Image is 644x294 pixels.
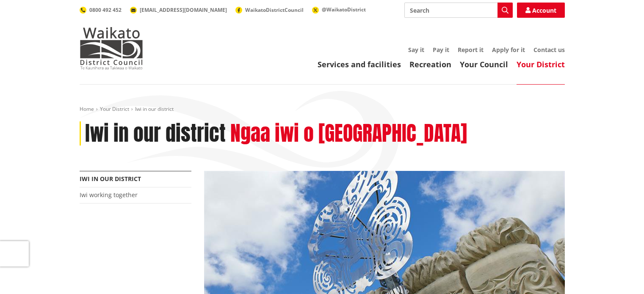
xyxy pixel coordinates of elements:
h2: Ngaa iwi o [GEOGRAPHIC_DATA] [230,121,467,146]
input: Search input [404,3,513,18]
a: [EMAIL_ADDRESS][DOMAIN_NAME] [130,6,227,14]
a: Contact us [533,46,565,54]
a: WaikatoDistrictCouncil [235,6,304,14]
a: Your District [100,105,129,113]
a: Pay it [433,46,449,54]
span: [EMAIL_ADDRESS][DOMAIN_NAME] [140,6,227,14]
a: Report it [458,46,484,54]
a: Say it [408,46,424,54]
a: Iwi in our district [80,175,141,183]
a: Iwi working together [80,191,138,199]
a: Services and facilities [318,59,401,69]
img: Waikato District Council - Te Kaunihera aa Takiwaa o Waikato [80,27,143,69]
nav: breadcrumb [80,106,565,113]
a: 0800 492 452 [80,6,122,14]
a: @WaikatoDistrict [312,6,366,13]
a: Recreation [409,59,451,69]
span: 0800 492 452 [89,6,122,14]
a: Home [80,105,94,113]
h1: Iwi in our district [85,121,226,146]
a: Account [517,3,565,18]
span: Iwi in our district [135,105,174,113]
a: Apply for it [492,46,525,54]
a: Your Council [460,59,508,69]
span: @WaikatoDistrict [322,6,366,13]
a: Your District [517,59,565,69]
span: WaikatoDistrictCouncil [245,6,304,14]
